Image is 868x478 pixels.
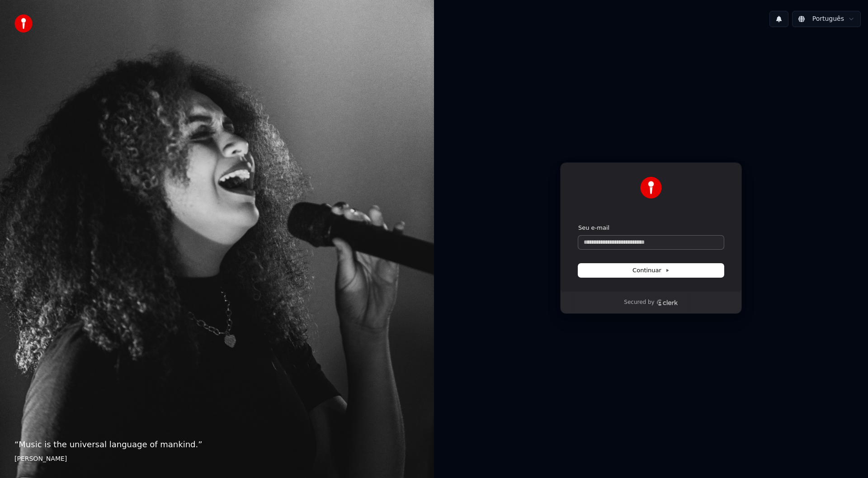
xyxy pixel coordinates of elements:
[14,454,420,464] footer: [PERSON_NAME]
[14,438,420,451] p: “ Music is the universal language of mankind. ”
[578,264,724,277] button: Continuar
[640,177,662,199] img: Youka
[14,14,33,33] img: youka
[578,224,609,232] label: Seu e-mail
[656,299,678,306] a: Clerk logo
[632,266,670,274] span: Continuar
[624,299,654,306] p: Secured by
